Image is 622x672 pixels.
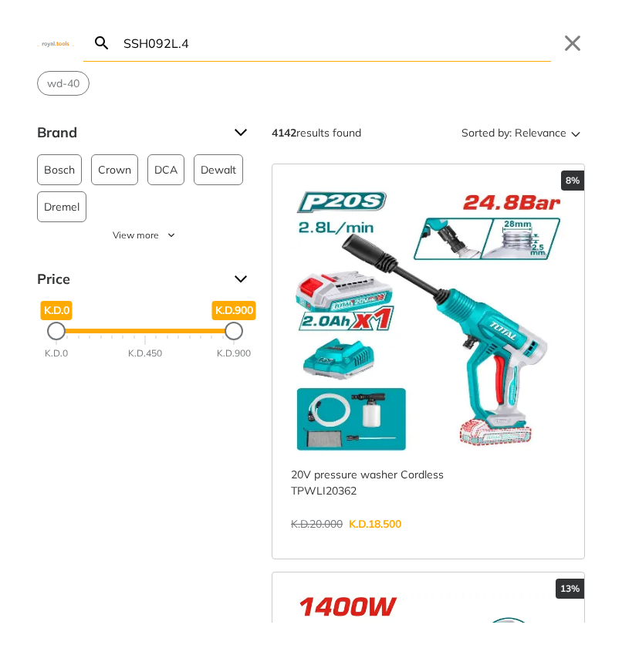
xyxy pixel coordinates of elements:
button: Dewalt [194,154,243,185]
button: Crown [91,154,138,185]
div: Minimum Price [47,322,66,340]
span: Brand [37,120,222,145]
button: Dremel [37,191,86,222]
button: View more [37,228,253,242]
button: Close [560,31,585,56]
span: wd-40 [47,76,79,92]
div: 8% [561,171,584,191]
button: Select suggestion: wd-40 [38,72,89,95]
input: Search… [120,25,551,61]
div: results found [272,120,361,145]
img: Close [37,39,74,46]
button: Sorted by:Relevance Sort [458,120,585,145]
div: K.D.900 [217,346,251,360]
div: K.D.450 [128,346,162,360]
span: View more [113,228,159,242]
span: Bosch [44,155,75,184]
span: DCA [154,155,177,184]
span: Dewalt [201,155,236,184]
span: Relevance [515,120,566,145]
div: Maximum Price [225,322,243,340]
svg: Search [93,34,111,52]
span: Crown [98,155,131,184]
div: Suggestion: wd-40 [37,71,90,96]
button: Bosch [37,154,82,185]
button: DCA [147,154,184,185]
div: K.D.0 [45,346,68,360]
strong: 4142 [272,126,296,140]
span: Dremel [44,192,79,221]
svg: Sort [566,123,585,142]
div: 13% [556,579,584,599]
span: Price [37,267,222,292]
